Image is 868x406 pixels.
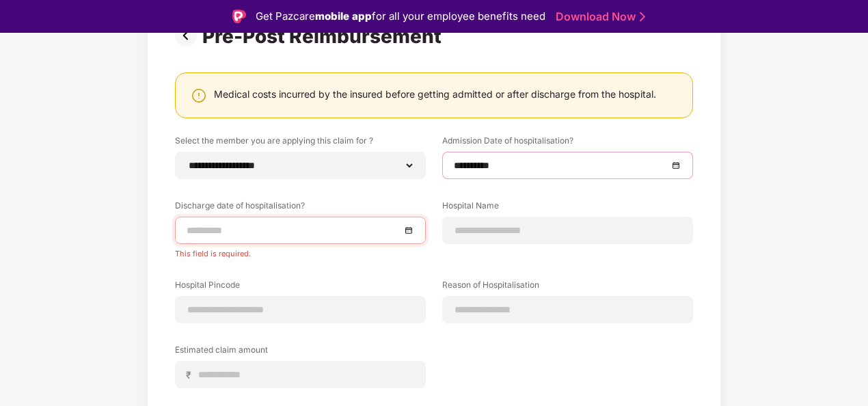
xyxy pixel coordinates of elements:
img: svg+xml;base64,PHN2ZyBpZD0iUHJldi0zMngzMiIgeG1sbnM9Imh0dHA6Ly93d3cudzMub3JnLzIwMDAvc3ZnIiB3aWR0aD... [175,25,202,46]
img: svg+xml;base64,PHN2ZyBpZD0iV2FybmluZ18tXzI0eDI0IiBkYXRhLW5hbWU9Ildhcm5pbmcgLSAyNHgyNCIgeG1sbnM9Im... [191,87,207,104]
a: Download Now [556,10,641,24]
div: This field is required. [175,244,426,258]
label: Select the member you are applying this claim for ? [175,135,426,152]
label: Hospital Pincode [175,279,426,296]
label: Discharge date of hospitalisation? [175,200,426,217]
strong: mobile app [315,10,372,23]
label: Admission Date of hospitalisation? [442,135,693,152]
span: ₹ [186,368,197,381]
label: Hospital Name [442,200,693,217]
img: Stroke [640,10,645,24]
label: Reason of Hospitalisation [442,279,693,296]
div: Get Pazcare for all your employee benefits need [256,8,545,25]
img: Logo [232,10,246,23]
label: Estimated claim amount [175,344,426,361]
div: Pre-Post Reimbursement [202,25,447,48]
div: Medical costs incurred by the insured before getting admitted or after discharge from the hospital. [214,87,656,100]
